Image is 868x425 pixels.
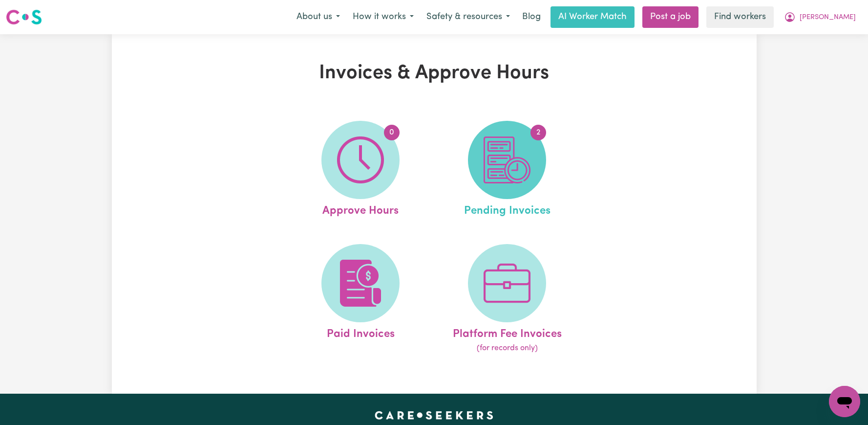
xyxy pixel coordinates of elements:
a: Blog [516,6,547,28]
span: Paid Invoices [327,322,395,343]
button: How it works [346,7,420,27]
button: My Account [778,7,862,27]
a: Platform Fee Invoices(for records only) [437,244,577,355]
a: Paid Invoices [290,244,431,355]
a: Careseekers home page [375,411,493,419]
span: (for records only) [477,342,538,354]
button: About us [290,7,346,27]
span: Approve Hours [322,199,399,220]
img: Careseekers logo [6,8,42,26]
a: Pending Invoices [437,121,577,220]
span: 0 [384,125,400,140]
a: Post a job [642,6,699,28]
a: Find workers [706,6,774,28]
iframe: Button to launch messaging window [829,386,860,417]
a: AI Worker Match [550,6,635,28]
span: 2 [530,125,546,140]
button: Safety & resources [420,7,516,27]
a: Approve Hours [290,121,431,220]
span: Platform Fee Invoices [453,322,562,343]
span: Pending Invoices [464,199,550,220]
a: Careseekers logo [6,6,42,28]
h1: Invoices & Approve Hours [225,62,643,85]
span: [PERSON_NAME] [800,12,856,23]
